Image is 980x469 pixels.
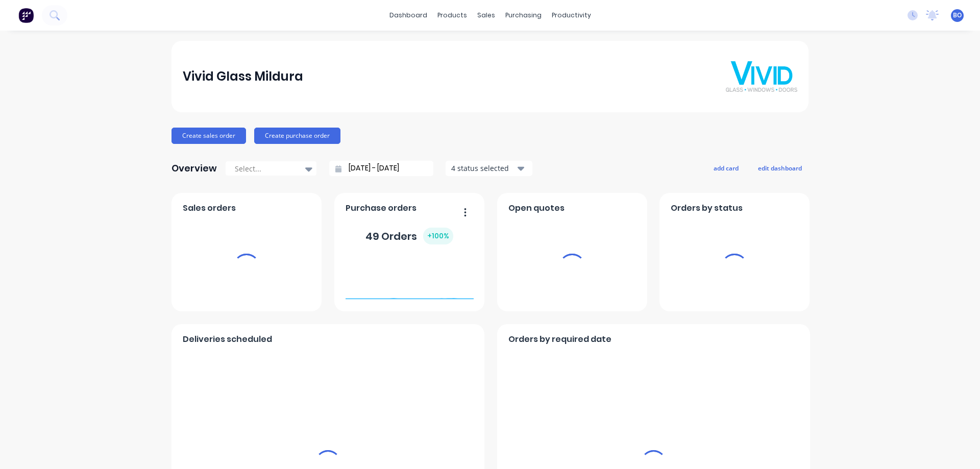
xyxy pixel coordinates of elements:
button: add card [707,161,745,175]
span: BO [953,11,962,20]
img: Factory [18,8,34,23]
div: Overview [171,158,217,179]
span: Orders by status [671,202,743,214]
span: Purchase orders [346,202,416,214]
img: Vivid Glass Mildura [726,61,797,92]
div: productivity [547,8,596,23]
span: Open quotes [508,202,565,214]
span: Sales orders [183,202,236,214]
button: Create purchase order [254,128,340,144]
a: dashboard [384,8,432,23]
div: 4 status selected [451,163,516,174]
button: edit dashboard [751,161,808,175]
span: Deliveries scheduled [183,333,272,345]
div: products [432,8,472,23]
span: Orders by required date [508,333,611,345]
div: 49 Orders [365,228,453,244]
button: Create sales order [171,128,246,144]
button: 4 status selected [446,161,532,176]
div: + 100 % [423,228,453,244]
div: sales [472,8,500,23]
div: Vivid Glass Mildura [183,66,303,87]
div: purchasing [500,8,547,23]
